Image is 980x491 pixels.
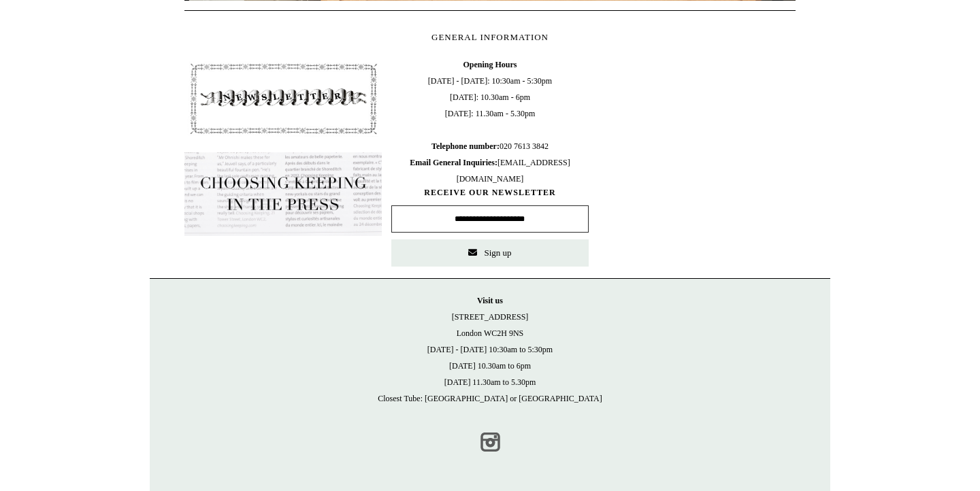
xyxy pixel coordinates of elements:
[463,60,517,69] b: Opening Hours
[598,56,796,260] iframe: google_map
[431,32,549,42] span: GENERAL INFORMATION
[410,158,497,167] b: Email General Inquiries:
[391,239,589,267] button: Sign up
[477,296,503,305] strong: Visit us
[163,292,817,407] p: [STREET_ADDRESS] London WC2H 9NS [DATE] - [DATE] 10:30am to 5:30pm [DATE] 10.30am to 6pm [DATE] 1...
[475,427,505,457] a: Instagram
[184,56,382,141] img: pf-4db91bb9--1305-Newsletter-Button_1200x.jpg
[431,141,500,151] b: Telephone number
[184,152,382,237] img: pf-635a2b01-aa89-4342-bbcd-4371b60f588c--In-the-press-Button_1200x.jpg
[391,56,589,187] span: [DATE] - [DATE]: 10:30am - 5:30pm [DATE]: 10.30am - 6pm [DATE]: 11.30am - 5.30pm 020 7613 3842
[391,187,589,199] span: RECEIVE OUR NEWSLETTER
[410,158,570,184] span: [EMAIL_ADDRESS][DOMAIN_NAME]
[497,141,500,151] b: :
[484,248,511,258] span: Sign up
